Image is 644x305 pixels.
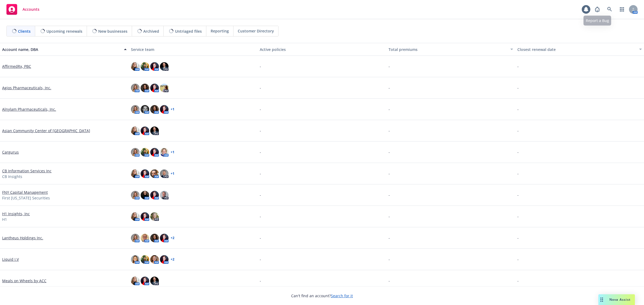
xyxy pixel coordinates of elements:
[141,191,149,199] img: photo
[517,64,519,69] span: -
[141,255,149,264] img: photo
[260,171,261,176] span: -
[131,47,255,52] div: Service team
[2,278,46,284] a: Meals on Wheels by ACC
[389,171,390,176] span: -
[141,212,149,221] img: photo
[160,105,169,114] img: photo
[260,256,261,262] span: -
[604,4,615,15] a: Search
[517,128,519,133] span: -
[260,235,261,241] span: -
[150,255,159,264] img: photo
[131,62,140,71] img: photo
[141,277,149,285] img: photo
[211,28,229,34] span: Reporting
[331,293,353,298] a: Search for it
[141,84,149,92] img: photo
[175,28,202,34] span: Untriaged files
[2,85,51,91] a: Agios Pharmaceuticals, Inc.
[150,212,159,221] img: photo
[160,84,169,92] img: photo
[4,2,42,17] a: Accounts
[131,127,140,135] img: photo
[131,255,140,264] img: photo
[389,128,390,133] span: -
[160,148,169,157] img: photo
[260,128,261,133] span: -
[517,171,519,176] span: -
[171,258,174,261] a: + 2
[515,43,644,56] button: Closest renewal date
[160,169,169,178] img: photo
[131,148,140,157] img: photo
[23,7,39,12] span: Accounts
[141,148,149,157] img: photo
[160,255,169,264] img: photo
[131,191,140,199] img: photo
[258,43,386,56] button: Active policies
[598,294,635,305] button: Nova Assist
[389,149,390,155] span: -
[171,151,174,154] a: + 1
[260,149,261,155] span: -
[46,28,82,34] span: Upcoming renewals
[2,168,52,174] a: CB Information Services Inc
[160,62,169,71] img: photo
[171,236,174,240] a: + 2
[141,234,149,242] img: photo
[160,234,169,242] img: photo
[131,84,140,92] img: photo
[609,297,631,302] span: Nova Assist
[150,127,159,135] img: photo
[2,189,48,195] a: FNY Capital Management
[389,106,390,112] span: -
[2,106,56,112] a: Alnylam Pharmaceuticals, Inc.
[2,256,19,262] a: Liquid I.V
[150,105,159,114] img: photo
[150,84,159,92] img: photo
[260,47,384,52] div: Active policies
[238,28,274,34] span: Customer Directory
[150,277,159,285] img: photo
[260,85,261,91] span: -
[517,235,519,241] span: -
[617,4,627,15] a: Switch app
[389,235,390,241] span: -
[389,256,390,262] span: -
[131,105,140,114] img: photo
[260,214,261,219] span: -
[517,278,519,284] span: -
[2,211,30,217] a: H1 Insights, Inc
[150,62,159,71] img: photo
[260,192,261,198] span: -
[592,4,603,15] a: Report a Bug
[260,106,261,112] span: -
[389,85,390,91] span: -
[2,149,19,155] a: Cargurus
[160,191,169,199] img: photo
[171,108,174,111] a: + 1
[18,28,31,34] span: Clients
[171,172,174,175] a: + 1
[389,47,507,52] div: Total premiums
[291,293,353,299] span: Can't find an account?
[517,214,519,219] span: -
[141,169,149,178] img: photo
[517,192,519,198] span: -
[389,64,390,69] span: -
[389,214,390,219] span: -
[2,128,90,133] a: Asian Community Center of [GEOGRAPHIC_DATA]
[2,217,7,222] span: H1
[517,85,519,91] span: -
[150,234,159,242] img: photo
[2,195,50,201] span: First [US_STATE] Securities
[141,127,149,135] img: photo
[131,277,140,285] img: photo
[150,191,159,199] img: photo
[98,28,127,34] span: New businesses
[2,64,31,69] a: AffirmedRx, PBC
[2,174,22,179] span: CB Insights
[150,148,159,157] img: photo
[2,47,121,52] div: Account name, DBA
